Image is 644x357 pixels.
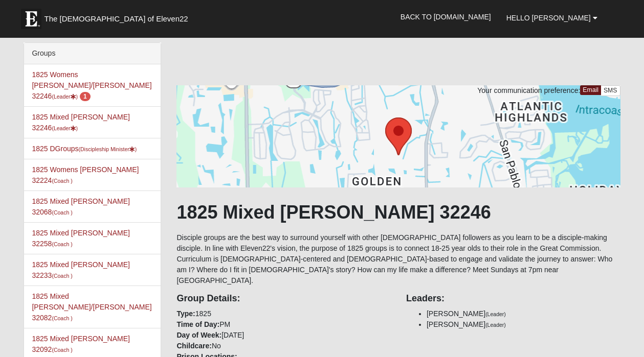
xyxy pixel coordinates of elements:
[32,113,129,132] a: 1825 Mixed [PERSON_NAME] 32246(Leader)
[52,241,72,247] small: (Coach )
[80,92,91,101] span: number of pending members
[32,197,129,216] a: 1825 Mixed [PERSON_NAME] 32068(Coach )
[176,201,620,223] h1: 1825 Mixed [PERSON_NAME] 32246
[52,93,78,100] small: (Leader )
[427,308,620,319] li: [PERSON_NAME]
[32,145,137,153] a: 1825 DGroups(Discipleship Minister)
[506,14,591,22] span: Hello [PERSON_NAME]
[485,311,506,317] small: (Leader)
[32,335,129,353] a: 1825 Mixed [PERSON_NAME] 32092(Coach )
[176,293,391,304] h4: Group Details:
[16,4,220,29] a: The [DEMOGRAPHIC_DATA] of Eleven22
[601,85,620,96] a: SMS
[32,165,139,184] a: 1825 Womens [PERSON_NAME] 32224(Coach )
[477,86,580,94] span: Your communication preference:
[32,260,129,279] a: 1825 Mixed [PERSON_NAME] 32233(Coach )
[485,322,506,328] small: (Leader)
[52,125,78,131] small: (Leader )
[499,5,605,31] a: Hello [PERSON_NAME]
[176,310,195,318] strong: Type:
[32,229,129,248] a: 1825 Mixed [PERSON_NAME] 32258(Coach )
[24,43,161,64] div: Groups
[176,320,219,328] strong: Time of Day:
[406,293,620,304] h4: Leaders:
[52,315,72,321] small: (Coach )
[44,14,188,24] span: The [DEMOGRAPHIC_DATA] of Eleven22
[21,9,41,29] img: Eleven22 logo
[52,178,72,184] small: (Coach )
[580,85,601,95] a: Email
[427,319,620,330] li: [PERSON_NAME]
[32,292,151,322] a: 1825 Mixed [PERSON_NAME]/[PERSON_NAME] 32082(Coach )
[32,70,151,100] a: 1825 Womens [PERSON_NAME]/[PERSON_NAME] 32246(Leader) 1
[52,209,72,216] small: (Coach )
[176,331,221,339] strong: Day of Week:
[52,273,72,279] small: (Coach )
[79,146,137,152] small: (Discipleship Minister )
[393,4,499,30] a: Back to [DOMAIN_NAME]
